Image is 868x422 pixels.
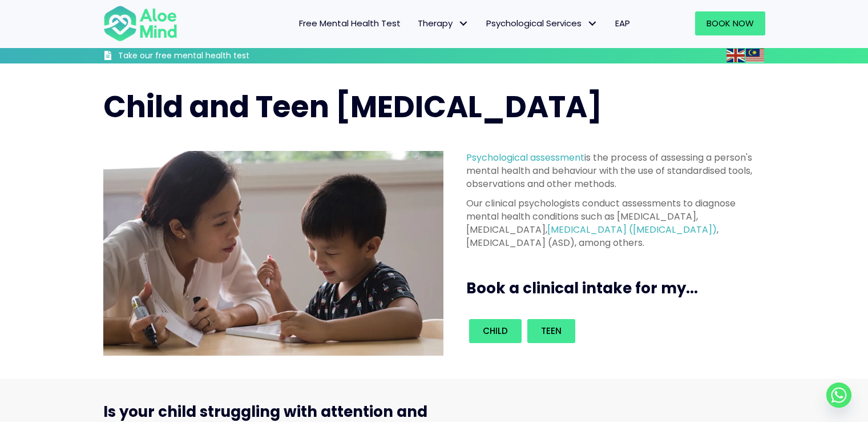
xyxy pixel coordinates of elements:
[466,197,758,250] p: Our clinical psychologists conduct assessments to diagnose mental health conditions such as [MEDI...
[706,17,754,29] span: Book Now
[527,319,575,343] a: Teen
[615,17,630,29] span: EAP
[455,15,472,32] span: Therapy: submenu
[486,17,598,29] span: Psychological Services
[299,17,401,29] span: Free Mental Health Test
[607,11,639,35] a: EAP
[726,49,746,62] a: English
[746,49,765,62] a: Malay
[103,151,443,356] img: child assessment
[726,49,745,62] img: en
[409,11,478,35] a: TherapyTherapy: submenu
[103,5,177,42] img: Aloe mind Logo
[103,86,602,128] span: Child and Teen [MEDICAL_DATA]
[584,15,601,32] span: Psychological Services: submenu
[541,325,562,337] span: Teen
[826,383,851,408] a: Whatsapp
[483,325,508,337] span: Child
[469,319,522,343] a: Child
[466,316,758,346] div: Book an intake for my...
[466,278,770,298] h3: Book a clinical intake for my...
[103,50,310,63] a: Take our free mental health test
[118,50,310,62] h3: Take our free mental health test
[746,49,764,62] img: ms
[418,17,469,29] span: Therapy
[466,151,584,164] a: Psychological assessment
[290,11,409,35] a: Free Mental Health Test
[478,11,607,35] a: Psychological ServicesPsychological Services: submenu
[192,11,639,35] nav: Menu
[547,223,717,236] a: [MEDICAL_DATA] ([MEDICAL_DATA])
[695,11,765,35] a: Book Now
[466,151,758,191] p: is the process of assessing a person's mental health and behaviour with the use of standardised t...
